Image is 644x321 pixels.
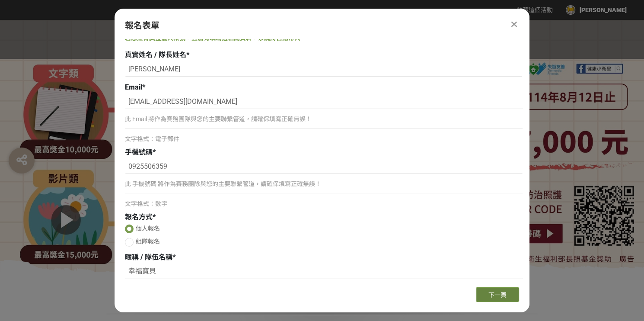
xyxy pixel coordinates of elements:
[136,238,160,245] span: 組隊報名
[125,20,159,31] span: 報名表單
[125,135,179,142] span: 文字格式：電子郵件
[125,200,167,207] span: 文字格式：數字
[125,180,523,189] p: 此 手機號碼 將作為賽務團隊與您的主要聯繫管道，請確保填寫正確無誤！
[125,115,523,124] p: 此 Email 將作為賽務團隊與您的主要聯繫管道，請確保填寫正確無誤！
[488,292,507,299] span: 下一頁
[125,253,172,261] span: 暱稱 / 隊伍名稱
[136,225,160,232] span: 個人報名
[476,287,519,302] button: 下一頁
[125,83,142,91] span: Email
[125,213,153,221] span: 報名方式
[106,272,538,292] h1: 記憶微光．失智微紀錄徵稿活動
[125,51,186,59] span: 真實姓名 / 隊長姓名
[125,148,153,156] span: 手機號碼
[516,6,553,13] span: 收藏這個活動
